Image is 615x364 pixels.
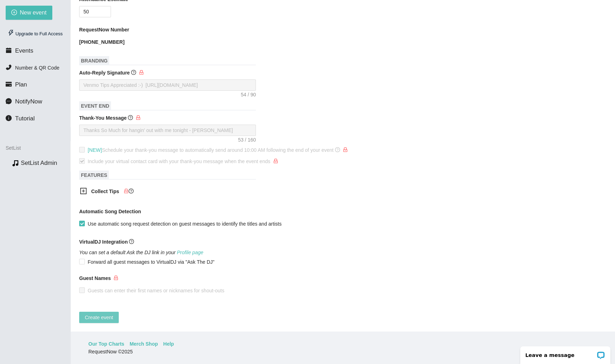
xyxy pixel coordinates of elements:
span: info-circle [6,115,12,121]
span: NotifyNow [15,98,42,105]
span: Tutorial [15,115,35,122]
span: [NEW] [88,147,102,153]
span: question-circle [129,189,134,193]
textarea: Venmo Tips Appreciated :-) [URL][DOMAIN_NAME] [79,79,256,91]
span: lock [273,159,278,163]
div: RequestNow © 2025 [88,348,596,356]
b: Thank-You Message [79,115,127,121]
span: lock [343,147,348,152]
span: question-circle [129,239,134,244]
b: Collect Tips [91,189,119,194]
iframe: LiveChat chat widget [516,342,615,364]
b: Automatic Song Detection [79,208,141,215]
span: lock [136,115,141,120]
span: Use automatic song request detection on guest messages to identify the titles and artists [85,220,285,228]
b: RequestNow Number [79,26,129,34]
div: Collect Tipslockquestion-circle [74,183,251,201]
b: Auto-Reply Signature [79,70,130,76]
span: FEATURES [79,171,109,180]
span: thunderbolt [8,30,14,36]
span: Number & QR Code [15,65,59,71]
span: question-circle [128,115,133,120]
a: SetList Admin [21,160,57,166]
span: Events [15,47,33,54]
span: question-circle [335,147,340,152]
b: VirtualDJ Integration [79,239,128,245]
button: plus-circleNew event [6,6,52,20]
a: Help [163,340,174,348]
span: Forward all guest messages to VirtualDJ via "Ask The DJ" [85,258,217,266]
span: question-circle [131,70,136,75]
span: New event [20,8,47,17]
span: Plan [15,81,27,88]
span: Guests can enter their first names or nicknames for shout-outs [85,287,227,294]
a: Profile page [177,250,204,255]
div: Upgrade to Full Access [6,27,65,41]
span: lock [113,275,118,280]
span: Create event [85,314,113,321]
button: Create event [79,312,119,323]
b: Guest Names [79,275,111,281]
textarea: Thanks So Much for hangin' out with me tonight - [PERSON_NAME] [79,125,256,136]
span: credit-card [6,81,12,87]
span: phone [6,64,12,70]
span: Schedule your thank-you message to automatically send around 10:00 AM following the end of your e... [88,147,348,153]
b: [PHONE_NUMBER] [79,39,124,45]
i: You can set a default Ask the DJ link in your [79,250,203,255]
span: message [6,98,12,104]
a: Merch Shop [130,340,158,348]
span: lock [139,70,144,75]
a: Our Top Charts [88,340,124,348]
span: EVENT END [79,101,111,111]
span: plus-circle [11,10,17,16]
span: calendar [6,47,12,53]
span: plus-square [80,187,87,195]
span: Include your virtual contact card with your thank-you message when the event ends [88,159,278,164]
span: BRANDING [79,56,109,65]
span: lock [124,189,129,193]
